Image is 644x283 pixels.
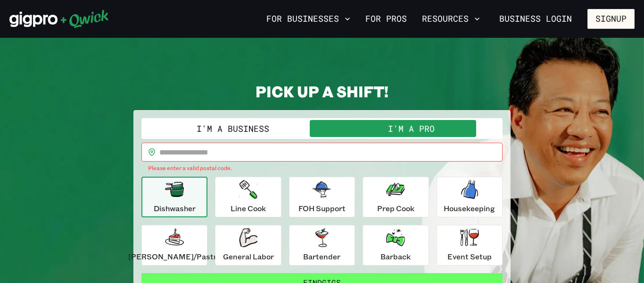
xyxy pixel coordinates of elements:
button: For Businesses [263,11,354,27]
p: Please enter a valid postal code. [148,163,496,173]
h2: PICK UP A SHIFT! [133,82,511,101]
p: Housekeeping [444,203,495,214]
button: General Labor [215,225,281,266]
button: Barback [363,225,429,266]
p: Prep Cook [377,203,414,214]
button: Resources [418,11,484,27]
p: [PERSON_NAME]/Pastry [128,251,221,262]
p: FOH Support [298,203,346,214]
p: Event Setup [447,251,492,262]
button: [PERSON_NAME]/Pastry [141,225,207,266]
button: Housekeeping [437,177,503,217]
a: Business Login [491,9,580,29]
button: FOH Support [289,177,355,217]
button: Bartender [289,225,355,266]
button: I'm a Business [143,120,322,137]
button: Prep Cook [363,177,429,217]
p: Line Cook [231,203,266,214]
a: For Pros [362,11,411,27]
p: Barback [380,251,411,262]
button: Event Setup [437,225,503,266]
button: I'm a Pro [322,120,501,137]
p: Dishwasher [154,203,196,214]
p: General Labor [223,251,274,262]
p: Bartender [303,251,340,262]
button: Dishwasher [141,177,207,217]
button: Signup [587,9,635,29]
button: Line Cook [215,177,281,217]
